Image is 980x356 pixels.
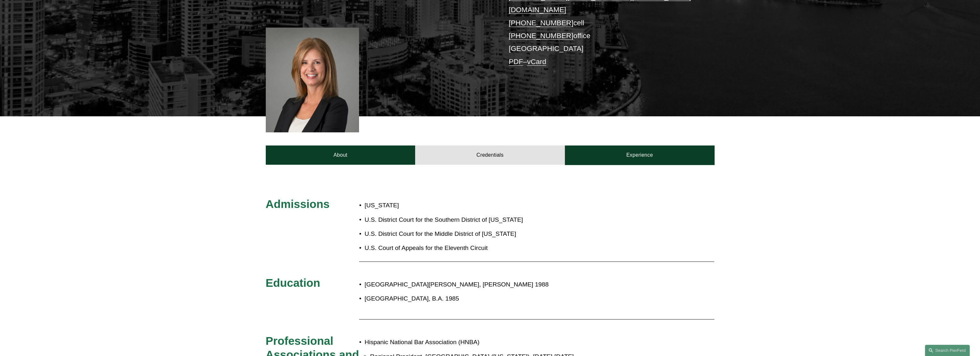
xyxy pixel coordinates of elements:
[527,58,546,66] a: vCard
[565,145,715,165] a: Experience
[509,32,574,40] a: [PHONE_NUMBER]
[509,19,574,27] a: [PHONE_NUMBER]
[509,58,523,66] a: PDF
[364,243,527,254] p: U.S. Court of Appeals for the Eleventh Circuit
[364,279,658,290] p: [GEOGRAPHIC_DATA][PERSON_NAME], [PERSON_NAME] 1988
[266,198,330,210] span: Admissions
[364,228,527,240] p: U.S. District Court for the Middle District of [US_STATE]
[364,214,527,226] p: U.S. District Court for the Southern District of [US_STATE]
[266,145,415,165] a: About
[364,337,658,348] p: Hispanic National Bar Association (HNBA)
[364,293,658,304] p: [GEOGRAPHIC_DATA], B.A. 1985
[415,145,565,165] a: Credentials
[364,200,527,211] p: [US_STATE]
[925,345,970,356] a: Search this site
[266,277,320,289] span: Education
